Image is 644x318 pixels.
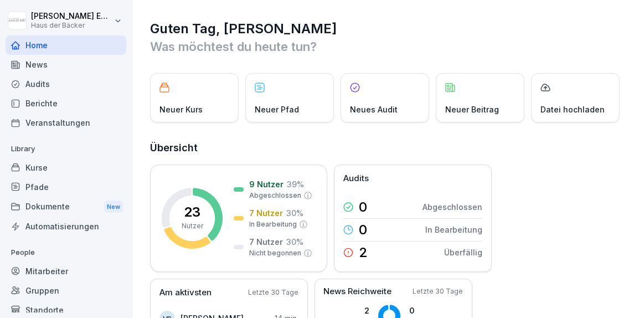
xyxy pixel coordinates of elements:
[343,172,369,185] p: Audits
[423,201,482,213] p: Abgeschlossen
[6,197,126,217] a: DokumenteNew
[6,177,126,197] a: Pfade
[6,158,126,177] a: Kurse
[31,22,112,29] p: Haus der Bäcker
[287,178,304,190] p: 39 %
[540,104,605,115] p: Datei hochladen
[445,104,499,115] p: Neuer Beitrag
[182,221,203,231] p: Nutzer
[31,12,112,21] p: [PERSON_NAME] Ehlerding
[286,236,303,248] p: 30 %
[6,113,126,132] a: Veranstaltungen
[248,288,298,298] p: Letzte 30 Tage
[6,281,126,300] a: Gruppen
[150,20,627,38] h1: Guten Tag, [PERSON_NAME]
[6,244,126,261] p: People
[350,104,398,115] p: Neues Audit
[6,140,126,158] p: Library
[159,286,212,299] p: Am aktivsten
[6,217,126,236] a: Automatisierungen
[6,261,126,281] a: Mitarbeiter
[249,191,301,201] p: Abgeschlossen
[6,35,126,55] a: Home
[249,178,284,190] p: 9 Nutzer
[425,224,482,235] p: In Bearbeitung
[323,285,391,298] p: News Reichweite
[249,219,297,229] p: In Bearbeitung
[6,94,126,113] a: Berichte
[286,207,303,219] p: 30 %
[359,201,367,214] p: 0
[359,223,367,237] p: 0
[409,305,453,316] p: 0
[249,207,283,219] p: 7 Nutzer
[249,236,283,248] p: 7 Nutzer
[104,201,123,213] div: New
[6,55,126,74] a: News
[249,248,301,258] p: Nicht begonnen
[444,247,482,258] p: Überfällig
[6,197,126,217] div: Dokumente
[150,140,627,156] h2: Übersicht
[150,38,627,55] p: Was möchtest du heute tun?
[6,74,126,94] a: Audits
[413,286,463,296] p: Letzte 30 Tage
[159,104,203,115] p: Neuer Kurs
[184,206,200,219] p: 23
[255,104,299,115] p: Neuer Pfad
[334,305,369,316] p: 2
[359,246,368,259] p: 2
